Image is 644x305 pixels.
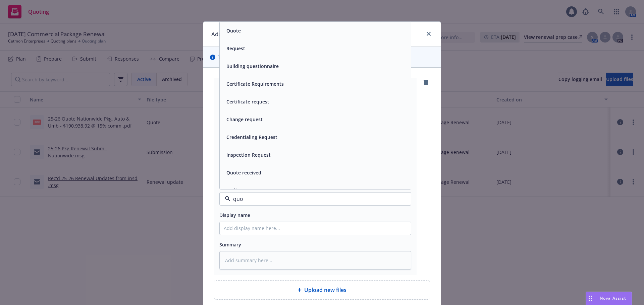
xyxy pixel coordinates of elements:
button: Credentialing Request [226,134,277,141]
span: Upload new files [304,286,346,294]
span: Summary [219,241,241,248]
button: Certificate Requirements [226,80,284,87]
span: Display name [219,212,250,218]
span: Nova Assist [600,295,626,301]
button: Inspection Request [226,151,271,158]
button: Certificate request [226,98,269,105]
button: Nova Assist [586,292,632,305]
button: Audit Request Form [226,187,272,194]
button: Building questionnaire [226,63,279,70]
button: Quote received [226,169,261,176]
div: Upload new files [214,280,430,300]
a: remove [422,78,430,86]
div: Drag to move [586,292,594,305]
span: The uploaded files will be associated with [218,54,405,61]
h1: Add files [211,30,234,39]
button: Request [226,45,245,52]
input: Filter by keyword [230,195,397,203]
button: Change request [226,116,263,123]
a: close [425,30,433,38]
button: Quote [226,27,241,34]
input: Add display name here... [220,222,411,235]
